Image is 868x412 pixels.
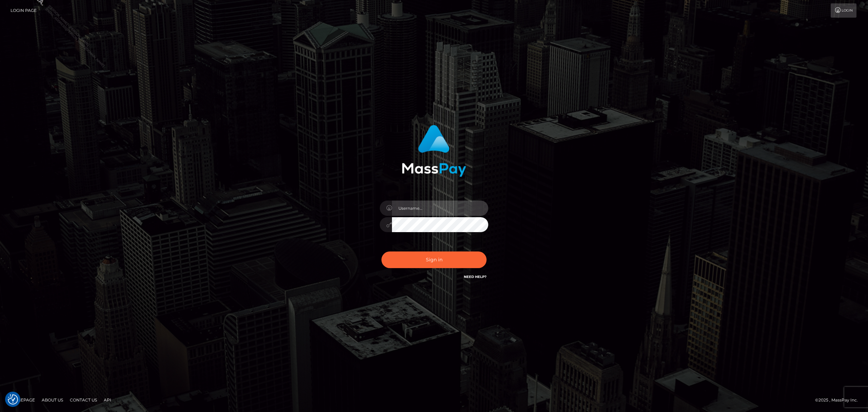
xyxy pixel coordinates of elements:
[8,394,18,405] button: Consent Preferences
[39,395,66,405] a: About Us
[464,275,487,279] a: Need Help?
[101,395,114,405] a: API
[11,3,37,18] a: Login Page
[815,396,863,404] div: © 2025 , MassPay Inc.
[8,394,18,405] img: Revisit consent button
[7,395,38,405] a: Homepage
[392,201,488,216] input: Username...
[67,395,100,405] a: Contact Us
[381,251,487,268] button: Sign in
[831,3,856,18] a: Login
[402,125,466,177] img: MassPay Login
